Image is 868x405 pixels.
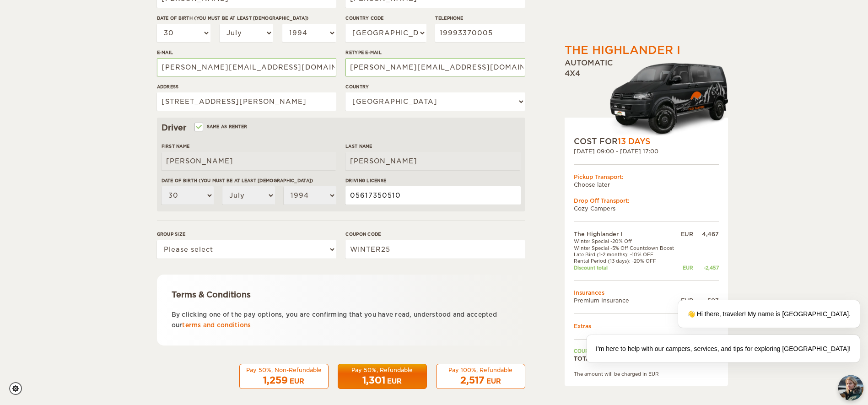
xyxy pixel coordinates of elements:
[574,173,719,181] div: Pickup Transport:
[239,364,329,389] button: Pay 50%, Non-Refundable 1,259 EUR
[162,152,336,170] input: e.g. William
[601,61,728,136] img: Cozy-3.png
[574,355,679,362] td: TOTAL
[345,186,520,205] input: e.g. 14789654B
[679,230,693,238] div: EUR
[574,297,679,304] td: Premium Insurance
[574,251,679,258] td: Late Bird (1-2 months): -10% OFF
[345,177,520,184] label: Driving License
[172,289,511,300] div: Terms & Conditions
[345,152,520,170] input: e.g. Smith
[157,49,336,56] label: E-mail
[693,265,719,271] div: -2,457
[162,122,521,133] div: Driver
[587,335,860,362] div: I'm here to help with our campers, services, and tips for exploring [GEOGRAPHIC_DATA]!
[345,231,525,238] label: Coupon code
[344,366,421,374] div: Pay 50%, Refundable
[574,348,679,354] td: Coupon applied
[574,322,719,330] td: Extras
[838,375,863,400] img: Freyja at Cozy Campers
[678,300,860,328] div: 👋 Hi there, traveler! My name is [GEOGRAPHIC_DATA].
[9,382,28,395] a: Cookie settings
[290,377,304,386] div: EUR
[162,143,336,150] label: First Name
[679,265,693,271] div: EUR
[182,322,251,329] a: terms and conditions
[574,230,679,238] td: The Highlander I
[460,375,485,386] span: 2,517
[157,83,336,90] label: Address
[693,230,719,238] div: 4,467
[574,181,719,189] td: Choose later
[618,137,650,146] span: 13 Days
[345,83,525,90] label: Country
[157,58,336,76] input: e.g. example@example.com
[574,197,719,205] div: Drop Off Transport:
[338,364,427,389] button: Pay 50%, Refundable 1,301 EUR
[442,366,519,374] div: Pay 100%, Refundable
[574,265,679,271] td: Discount total
[245,366,323,374] div: Pay 50%, Non-Refundable
[574,245,679,251] td: Winter Special -5% Off Countdown Boost
[362,375,385,386] span: 1,301
[387,377,402,386] div: EUR
[435,24,525,42] input: e.g. 1 234 567 890
[574,238,679,244] td: Winter Special -20% Off
[157,15,336,22] label: Date of birth (You must be at least [DEMOGRAPHIC_DATA])
[574,147,719,155] div: [DATE] 09:00 - [DATE] 17:00
[345,58,525,76] input: e.g. example@example.com
[574,136,719,147] div: COST FOR
[574,205,719,212] td: Cozy Campers
[565,58,728,136] div: Automatic 4x4
[565,43,680,58] div: The Highlander I
[195,125,201,131] input: Same as renter
[574,289,719,297] td: Insurances
[838,375,863,400] button: chat-button
[345,15,426,22] label: Country Code
[435,15,525,22] label: Telephone
[486,377,501,386] div: EUR
[436,364,525,389] button: Pay 100%, Refundable 2,517 EUR
[162,177,336,184] label: Date of birth (You must be at least [DEMOGRAPHIC_DATA])
[157,231,336,238] label: Group size
[172,309,511,331] p: By clicking one of the pay options, you are confirming that you have read, understood and accepte...
[574,258,679,264] td: Rental Period (13 days): -20% OFF
[345,143,520,150] label: Last Name
[574,371,719,377] div: The amount will be charged in EUR
[263,375,288,386] span: 1,259
[195,122,248,131] label: Same as renter
[157,92,336,111] input: e.g. Street, City, Zip Code
[345,49,525,56] label: Retype E-mail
